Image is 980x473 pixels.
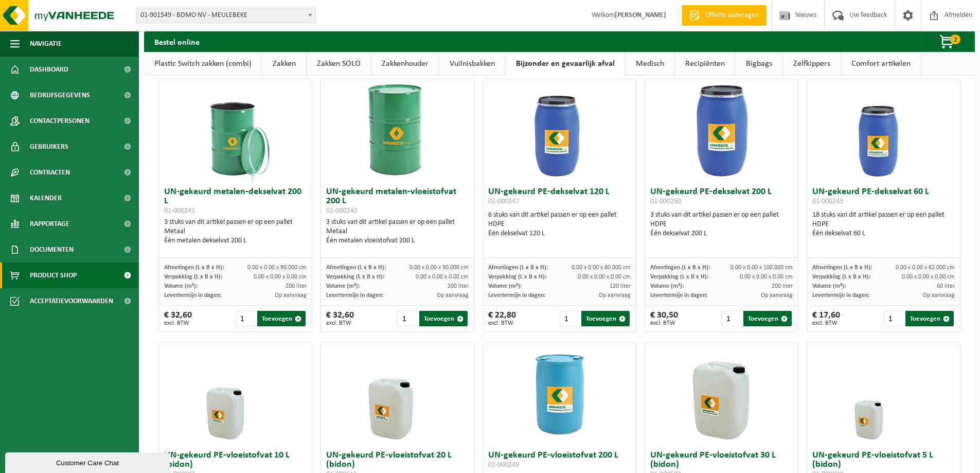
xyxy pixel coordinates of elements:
span: Verpakking (L x B x H): [326,274,384,280]
span: Volume (m³): [488,283,522,289]
img: 01-000592 [670,343,773,446]
span: Dashboard [30,57,68,82]
span: excl. BTW [326,320,354,326]
span: 0.00 x 0.00 x 0.00 cm [416,274,469,280]
div: € 32,60 [164,311,192,326]
input: 1 [722,311,743,326]
span: Levertermijn in dagen: [164,292,221,299]
span: Gebruikers [30,134,68,160]
button: Toevoegen [743,311,792,326]
span: 200 liter [448,283,469,289]
span: 01-000245 [812,198,843,205]
div: Één dekselvat 200 L [650,229,793,238]
span: Volume (m³): [326,283,360,289]
span: 0.00 x 0.00 x 0.00 cm [902,274,955,280]
span: 0.00 x 0.00 x 90.000 cm [247,265,307,271]
span: 120 liter [610,283,631,289]
span: Levertermijn in dagen: [650,292,707,299]
div: € 32,60 [326,311,354,326]
span: Op aanvraag [923,292,955,299]
span: 01-000250 [650,198,681,205]
div: HDPE [812,220,955,229]
div: 3 stuks van dit artikel passen er op een pallet [650,211,793,238]
span: 60 liter [937,283,955,289]
h3: UN-gekeurd PE-dekselvat 60 L [812,187,955,208]
input: 1 [884,311,905,326]
span: excl. BTW [164,320,192,326]
a: Zakkenhouder [371,52,439,76]
a: Comfort artikelen [841,52,921,76]
img: 01-000240 [346,79,449,182]
span: Bedrijfsgegevens [30,82,90,108]
span: 01-000240 [326,207,357,215]
div: € 17,60 [812,311,840,326]
span: 200 liter [772,283,793,289]
span: excl. BTW [488,320,516,326]
span: Product Shop [30,262,77,288]
a: Plastic Switch zakken (combi) [144,52,262,76]
span: 01-000247 [488,198,519,205]
button: Toevoegen [257,311,306,326]
a: Offerte aanvragen [682,5,767,26]
span: excl. BTW [812,320,840,326]
span: Verpakking (L x B x H): [164,274,222,280]
div: Metaal [164,227,307,236]
div: 3 stuks van dit artikel passen er op een pallet [164,218,307,246]
img: 01-999902 [832,343,935,446]
span: Afmetingen (L x B x H): [326,265,386,271]
div: Één metalen vloeistofvat 200 L [326,236,469,246]
img: 01-000241 [184,79,287,182]
span: 0.00 x 0.00 x 80.000 cm [572,265,631,271]
input: 1 [560,311,581,326]
button: 2 [922,31,974,52]
a: Zelfkippers [783,52,841,76]
span: 0.00 x 0.00 x 0.00 cm [740,274,793,280]
h2: Bestel online [144,31,210,51]
a: Vuilnisbakken [439,52,505,76]
div: HDPE [488,220,631,229]
a: Recipiënten [675,52,735,76]
a: Zakken [262,52,306,76]
div: HDPE [650,220,793,229]
input: 1 [236,311,257,326]
span: 0.00 x 0.00 x 100.000 cm [730,265,793,271]
span: Volume (m³): [812,283,846,289]
span: Volume (m³): [164,283,198,289]
img: 01-999903 [184,343,287,446]
strong: [PERSON_NAME] [615,11,666,19]
span: Afmetingen (L x B x H): [164,265,224,271]
button: Toevoegen [419,311,468,326]
a: Medisch [626,52,674,76]
span: Verpakking (L x B x H): [488,274,546,280]
h3: UN-gekeurd metalen-vloeistofvat 200 L [326,187,469,215]
div: 3 stuks van dit artikel passen er op een pallet [326,218,469,246]
span: 01-000249 [488,461,519,469]
span: Afmetingen (L x B x H): [650,265,710,271]
div: Metaal [326,227,469,236]
span: 01-000241 [164,207,195,215]
h3: UN-gekeurd PE-dekselvat 120 L [488,187,631,208]
img: 01-000611 [346,343,449,446]
h3: UN-gekeurd PE-vloeistofvat 200 L [488,451,631,471]
span: Contactpersonen [30,108,90,134]
span: Op aanvraag [599,292,631,299]
span: Acceptatievoorwaarden [30,288,113,314]
div: 18 stuks van dit artikel passen er op een pallet [812,211,955,238]
span: Kalender [30,185,62,211]
span: Verpakking (L x B x H): [650,274,708,280]
span: Levertermijn in dagen: [326,292,383,299]
span: 0.00 x 0.00 x 90.000 cm [409,265,469,271]
img: 01-000250 [670,79,773,182]
div: Één metalen dekselvat 200 L [164,236,307,246]
input: 1 [398,311,419,326]
span: Afmetingen (L x B x H): [488,265,548,271]
span: Levertermijn in dagen: [812,292,869,299]
span: 0.00 x 0.00 x 0.00 cm [254,274,307,280]
div: Één dekselvat 60 L [812,229,955,238]
span: Op aanvraag [437,292,469,299]
span: 200 liter [286,283,307,289]
span: excl. BTW [650,320,678,326]
iframe: chat widget [5,450,172,473]
a: Bigbags [736,52,782,76]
